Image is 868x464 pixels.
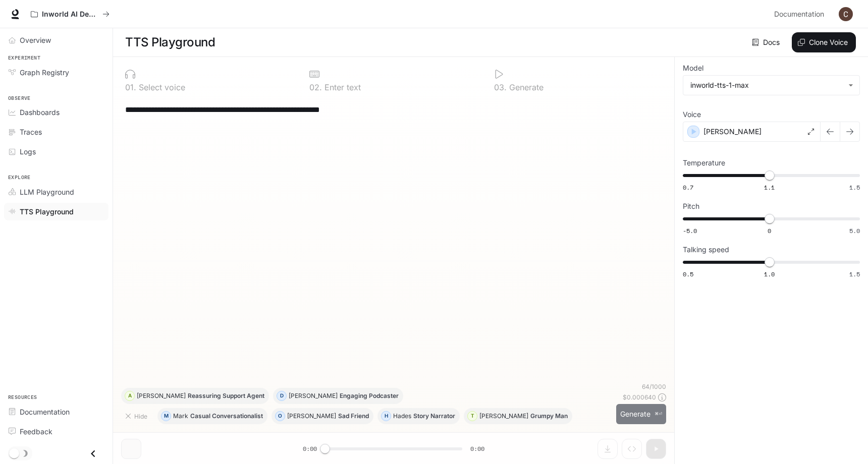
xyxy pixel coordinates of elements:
button: MMarkCasual Conversationalist [157,408,267,424]
button: A[PERSON_NAME]Reassuring Support Agent [121,388,269,404]
span: TTS Playground [20,206,74,217]
div: T [468,408,477,424]
p: Model [683,65,703,72]
p: Hades [393,413,411,419]
p: Casual Conversationalist [190,413,263,419]
button: Clone Voice [792,32,856,52]
p: 0 2 . [309,83,322,91]
a: Documentation [4,403,108,421]
span: 1.1 [764,183,775,192]
span: Documentation [20,407,70,417]
p: Generate [507,83,544,91]
p: Talking speed [683,246,729,253]
button: Hide [121,408,153,424]
p: [PERSON_NAME] [289,393,338,399]
div: D [277,388,286,404]
span: Overview [20,35,51,45]
p: 64 / 1000 [642,382,666,391]
span: Traces [20,127,42,137]
a: Overview [4,31,108,49]
h1: TTS Playground [125,32,215,52]
p: $ 0.000640 [623,393,656,401]
p: Grumpy Man [530,413,568,419]
a: Graph Registry [4,64,108,81]
a: Documentation [770,4,832,24]
span: 0 [768,226,771,235]
button: All workspaces [26,4,114,24]
span: 0.5 [683,270,693,278]
div: H [382,408,391,424]
div: inworld-tts-1-max [683,76,859,95]
button: Generate⌘⏎ [616,404,666,425]
a: Logs [4,143,108,160]
span: Graph Registry [20,67,69,78]
div: M [161,408,171,424]
button: T[PERSON_NAME]Grumpy Man [464,408,572,424]
a: TTS Playground [4,203,108,220]
p: Mark [173,413,188,419]
p: Voice [683,111,701,118]
span: 1.5 [849,183,860,192]
span: LLM Playground [20,187,74,197]
p: Select voice [136,83,185,91]
span: Dashboards [20,107,60,118]
p: [PERSON_NAME] [137,393,186,399]
p: [PERSON_NAME] [479,413,528,419]
button: D[PERSON_NAME]Engaging Podcaster [273,388,403,404]
div: A [125,388,134,404]
p: Reassuring Support Agent [188,393,264,399]
a: Feedback [4,423,108,440]
span: 1.0 [764,270,775,278]
span: Documentation [774,8,824,21]
p: Pitch [683,203,699,210]
span: -5.0 [683,226,697,235]
a: Dashboards [4,103,108,121]
span: 0.7 [683,183,693,192]
button: O[PERSON_NAME]Sad Friend [272,408,373,424]
span: 5.0 [849,226,860,235]
p: 0 1 . [125,83,136,91]
a: LLM Playground [4,183,108,201]
p: Enter text [322,83,361,91]
a: Docs [750,32,784,52]
button: User avatar [836,4,856,24]
p: [PERSON_NAME] [703,127,762,137]
div: inworld-tts-1-max [690,80,843,90]
p: Temperature [683,159,725,166]
span: 1.5 [849,270,860,278]
p: 0 3 . [494,83,507,91]
p: Inworld AI Demos [42,10,98,19]
p: Story Narrator [413,413,455,419]
p: Engaging Podcaster [340,393,399,399]
button: Close drawer [82,443,104,464]
span: Dark mode toggle [9,447,19,458]
span: Logs [20,146,36,157]
img: User avatar [839,7,853,21]
a: Traces [4,123,108,141]
p: ⌘⏎ [655,411,662,417]
div: O [276,408,285,424]
span: Feedback [20,426,52,437]
button: HHadesStory Narrator [377,408,460,424]
p: [PERSON_NAME] [287,413,336,419]
p: Sad Friend [338,413,369,419]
